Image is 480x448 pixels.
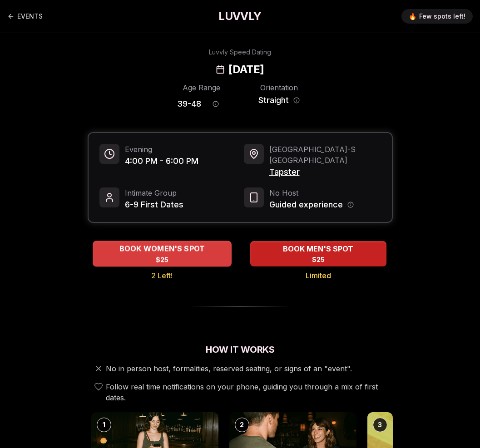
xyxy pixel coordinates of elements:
span: 2 Left! [151,270,173,281]
div: 2 [235,418,249,432]
span: 4:00 PM - 6:00 PM [125,155,198,167]
button: Host information [347,202,354,208]
h2: How It Works [88,343,393,356]
span: 39 - 48 [177,98,201,110]
span: Guided experience [269,198,343,211]
span: 🔥 [409,12,416,21]
span: No Host [269,187,354,198]
span: Tapster [269,166,381,178]
a: Back to events [7,7,43,25]
button: BOOK WOMEN'S SPOT - 2 Left! [93,241,232,266]
span: Few spots left! [419,12,465,21]
div: Age Range [177,82,226,93]
h2: [DATE] [228,62,264,77]
span: 6-9 First Dates [125,198,183,211]
span: BOOK WOMEN'S SPOT [117,243,207,254]
div: Luvvly Speed Dating [209,48,271,57]
span: Follow real time notifications on your phone, guiding you through a mix of first dates. [106,381,389,403]
div: Orientation [255,82,303,93]
span: Evening [125,144,198,155]
div: 3 [373,418,387,432]
span: Straight [258,94,289,107]
button: Age range information [206,94,226,114]
button: Orientation information [293,97,300,103]
span: BOOK MEN'S SPOT [281,243,355,254]
span: No in person host, formalities, reserved seating, or signs of an "event". [106,363,352,374]
span: $25 [312,255,325,264]
span: Limited [306,270,331,281]
div: 1 [97,418,111,432]
span: [GEOGRAPHIC_DATA] - S [GEOGRAPHIC_DATA] [269,144,381,166]
span: $25 [155,255,168,264]
span: Intimate Group [125,187,183,198]
a: LUVVLY [218,9,261,24]
button: BOOK MEN'S SPOT - Limited [250,241,386,266]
